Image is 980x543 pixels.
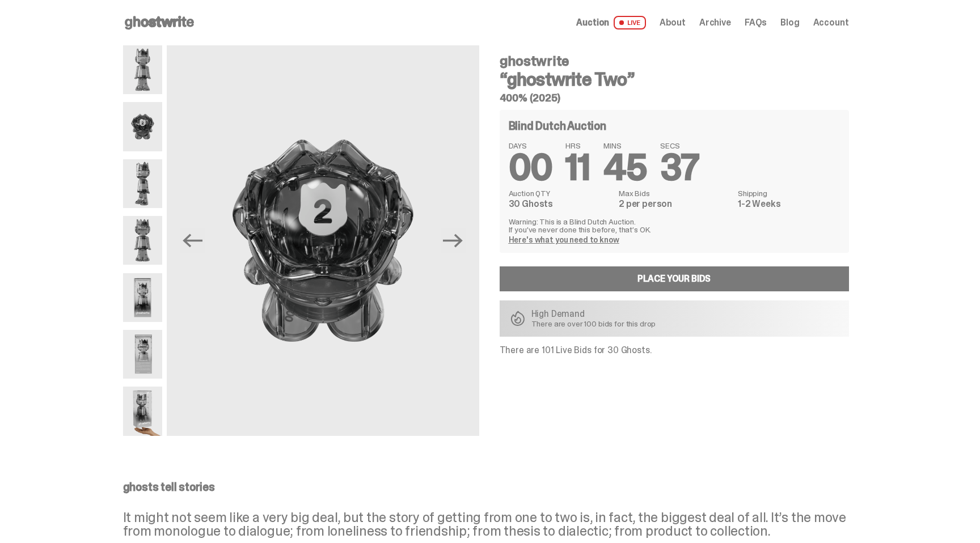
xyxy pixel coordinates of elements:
a: Place your Bids [500,266,849,291]
span: MINS [603,142,647,150]
img: ghostwrite_Two_8.png [123,216,162,265]
img: ghostwrite_Two_2.png [123,159,162,208]
h4: ghostwrite [500,54,849,68]
span: 11 [565,144,590,191]
a: FAQs [745,18,767,27]
span: LIVE [614,16,646,29]
a: Archive [699,18,731,27]
img: ghostwrite_Two_13.png [167,45,479,436]
a: Auction LIVE [576,16,645,29]
dt: Max Bids [619,189,731,197]
p: There are over 100 bids for this drop [531,320,656,328]
dd: 30 Ghosts [509,200,612,209]
p: High Demand [531,309,656,319]
span: 00 [509,144,552,191]
dd: 2 per person [619,200,731,209]
span: 45 [603,144,647,191]
p: Warning: This is a Blind Dutch Auction. If you’ve never done this before, that’s OK. [509,218,840,234]
span: Auction [576,18,609,27]
p: There are 101 Live Bids for 30 Ghosts. [500,346,849,355]
img: ghostwrite_Two_Last.png [123,387,162,435]
span: DAYS [509,142,552,150]
h3: “ghostwrite Two” [500,70,849,88]
span: 37 [660,144,699,191]
a: About [660,18,686,27]
button: Previous [180,228,205,253]
h5: 400% (2025) [500,93,849,103]
span: HRS [565,142,590,150]
p: It might not seem like a very big deal, but the story of getting from one to two is, in fact, the... [123,511,849,538]
dd: 1-2 Weeks [738,200,839,209]
img: ghostwrite_Two_17.png [123,330,162,379]
button: Next [441,228,466,253]
p: ghosts tell stories [123,481,849,493]
a: Blog [780,18,799,27]
dt: Shipping [738,189,839,197]
a: Account [813,18,849,27]
span: SECS [660,142,699,150]
dt: Auction QTY [509,189,612,197]
img: ghostwrite_Two_14.png [123,273,162,322]
img: ghostwrite_Two_1.png [123,45,162,94]
img: ghostwrite_Two_13.png [123,102,162,151]
a: Here's what you need to know [509,235,619,245]
h4: Blind Dutch Auction [509,120,606,131]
